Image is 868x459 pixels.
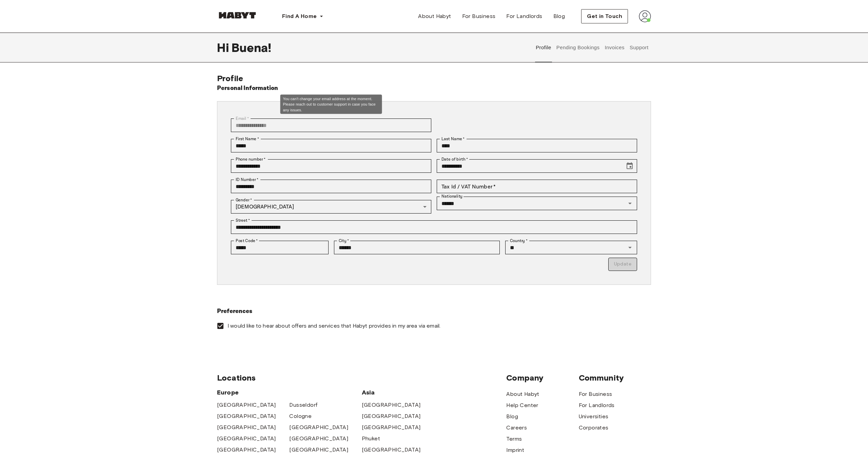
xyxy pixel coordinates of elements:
img: Habyt [217,12,258,19]
label: Gender [236,197,252,203]
a: Careers [506,424,527,432]
a: Universities [579,412,609,421]
label: Phone number [236,156,266,162]
a: Cologne [289,412,312,420]
span: Europe [217,388,362,397]
span: For Business [462,12,496,20]
span: Hi [217,40,232,55]
a: [GEOGRAPHIC_DATA] [362,401,421,409]
span: I would like to hear about offers and services that Habyt provides in my area via email. [228,322,440,330]
label: First Name [236,136,259,142]
div: [DEMOGRAPHIC_DATA] [231,200,431,214]
h6: Personal Information [217,84,278,93]
a: [GEOGRAPHIC_DATA] [217,435,276,443]
a: About Habyt [506,390,539,398]
label: Last Name [441,136,465,142]
label: Country [510,238,528,244]
button: Open [625,199,635,208]
a: [GEOGRAPHIC_DATA] [362,423,421,432]
a: For Business [457,10,501,23]
label: Email [236,115,249,122]
a: [GEOGRAPHIC_DATA] [217,412,276,420]
button: Open [625,243,635,252]
span: Company [506,373,578,383]
div: You can't change your email address at the moment. Please reach out to customer support in case y... [231,118,431,132]
span: Asia [362,388,434,397]
a: For Landlords [579,401,615,409]
label: Date of birth [441,156,468,162]
div: You can't change your email address at the moment. Please reach out to customer support in case y... [280,94,382,114]
a: [GEOGRAPHIC_DATA] [289,423,348,432]
button: Choose date, selected date is Jul 16, 1996 [623,159,636,173]
a: [GEOGRAPHIC_DATA] [217,401,276,409]
a: Phuket [362,435,380,443]
label: Street [236,217,250,223]
a: [GEOGRAPHIC_DATA] [362,412,421,420]
a: [GEOGRAPHIC_DATA] [289,446,348,454]
button: Get in Touch [581,9,628,23]
span: Community [579,373,651,383]
span: Blog [553,12,565,20]
button: Pending Bookings [555,33,600,62]
span: Buena ! [232,40,271,55]
a: Blog [506,412,518,421]
button: Profile [535,33,552,62]
h6: Preferences [217,307,651,316]
label: Post Code [236,238,258,244]
div: user profile tabs [533,33,651,62]
a: For Business [579,390,612,398]
a: For Landlords [501,10,548,23]
a: [GEOGRAPHIC_DATA] [289,435,348,443]
button: Find A Home [277,10,329,23]
img: avatar [639,10,651,22]
a: About Habyt [413,10,456,23]
button: Support [629,33,649,62]
span: Get in Touch [587,12,622,20]
a: [GEOGRAPHIC_DATA] [217,446,276,454]
a: Imprint [506,446,524,454]
button: Invoices [604,33,625,62]
span: Find A Home [282,12,317,20]
label: Nationality [441,194,462,199]
span: About Habyt [418,12,451,20]
span: Profile [217,73,243,83]
span: Locations [217,373,506,383]
a: Dusseldorf [289,401,317,409]
label: City [339,238,349,244]
a: [GEOGRAPHIC_DATA] [217,423,276,432]
a: Terms [506,435,522,443]
label: ID Number [236,177,258,183]
a: Blog [548,10,571,23]
span: For Landlords [506,12,542,20]
a: Corporates [579,424,609,432]
a: [GEOGRAPHIC_DATA] [362,446,421,454]
a: Help Center [506,401,538,409]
